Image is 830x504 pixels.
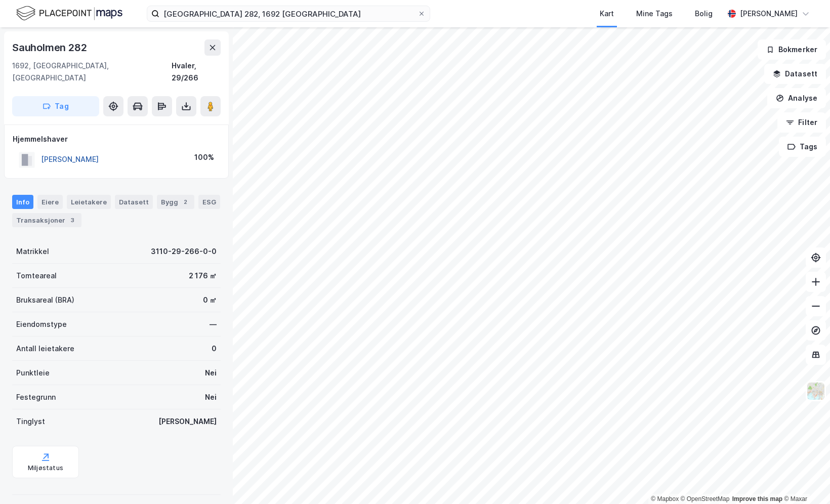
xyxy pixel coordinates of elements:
div: Hvaler, 29/266 [172,60,221,84]
img: logo.f888ab2527a4732fd821a326f86c7f29.svg [16,5,122,22]
div: Nei [205,391,217,403]
input: Søk på adresse, matrikkel, gårdeiere, leietakere eller personer [159,6,418,21]
div: Punktleie [16,367,50,379]
div: Bruksareal (BRA) [16,294,74,306]
button: Bokmerker [758,39,826,60]
div: Hjemmelshaver [13,133,220,145]
div: Leietakere [67,195,111,209]
div: Sauholmen 282 [12,39,89,56]
div: 100% [194,151,214,163]
div: Tomteareal [16,270,57,282]
div: Kontrollprogram for chat [779,455,830,504]
button: Datasett [764,64,826,84]
div: — [210,318,217,330]
div: [PERSON_NAME] [740,8,798,20]
button: Filter [777,112,826,133]
div: 2 176 ㎡ [189,270,217,282]
div: Kart [600,8,614,20]
div: Eiendomstype [16,318,67,330]
div: 0 [212,343,217,355]
div: Bygg [157,195,194,209]
iframe: Chat Widget [779,455,830,504]
button: Tags [779,137,826,157]
div: [PERSON_NAME] [158,415,217,428]
div: 2 [180,197,190,207]
div: Bolig [695,8,713,20]
div: ESG [198,195,220,209]
div: Miljøstatus [28,464,63,472]
div: Antall leietakere [16,343,74,355]
div: Tinglyst [16,415,45,428]
div: 0 ㎡ [203,294,217,306]
div: Datasett [115,195,153,209]
div: Transaksjoner [12,213,81,227]
div: Matrikkel [16,245,49,258]
a: Mapbox [651,495,679,502]
div: 3 [67,215,77,225]
img: Z [806,382,825,401]
div: Mine Tags [636,8,673,20]
div: Festegrunn [16,391,56,403]
div: Eiere [37,195,63,209]
div: 1692, [GEOGRAPHIC_DATA], [GEOGRAPHIC_DATA] [12,60,172,84]
a: Improve this map [732,495,782,502]
button: Tag [12,96,99,116]
div: 3110-29-266-0-0 [151,245,217,258]
a: OpenStreetMap [681,495,730,502]
div: Info [12,195,33,209]
div: Nei [205,367,217,379]
button: Analyse [767,88,826,108]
